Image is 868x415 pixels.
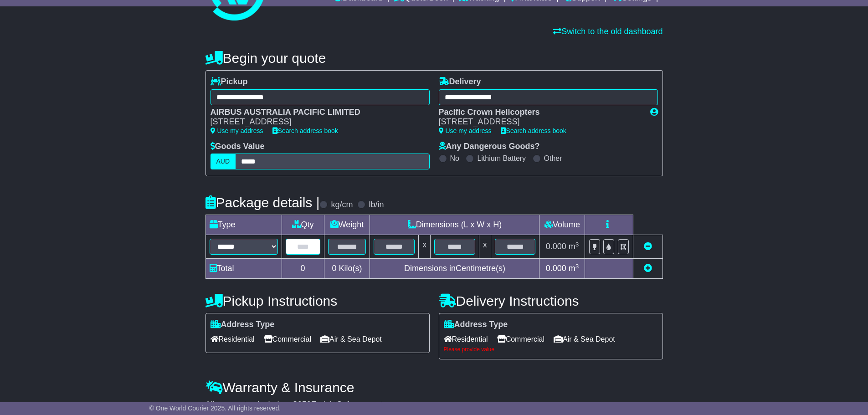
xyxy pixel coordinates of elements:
label: Any Dangerous Goods? [439,142,540,152]
span: 0.000 [546,264,566,273]
span: 250 [298,400,311,409]
label: lb/in [369,200,384,210]
sup: 3 [575,241,579,248]
label: Address Type [211,320,275,330]
label: Address Type [444,320,508,330]
label: Pickup [211,77,248,87]
span: Commercial [497,332,544,346]
span: Air & Sea Depot [320,332,382,346]
td: x [419,235,431,259]
h4: Warranty & Insurance [205,380,663,395]
label: Goods Value [211,142,265,152]
td: Type [205,215,282,235]
a: Search address book [272,127,338,134]
label: Lithium Battery [477,154,526,163]
label: Other [544,154,562,163]
label: Delivery [439,77,481,87]
div: AIRBUS AUSTRALIA PACIFIC LIMITED [211,108,421,118]
span: Commercial [264,332,311,346]
td: Weight [324,215,370,235]
span: Residential [444,332,488,346]
a: Add new item [644,264,652,273]
a: Switch to the old dashboard [553,27,663,36]
span: 0 [332,264,336,273]
label: No [450,154,459,163]
h4: Delivery Instructions [439,293,663,308]
td: Dimensions (L x W x H) [370,215,539,235]
label: AUD [211,154,236,169]
span: m [569,264,579,273]
span: m [569,242,579,251]
span: Residential [211,332,255,346]
td: Kilo(s) [324,259,370,279]
div: Please provide value [444,346,658,353]
span: Air & Sea Depot [554,332,615,346]
a: Search address book [501,127,566,134]
td: 0 [282,259,324,279]
td: Qty [282,215,324,235]
div: All our quotes include a $ FreightSafe warranty. [205,400,663,410]
td: Dimensions in Centimetre(s) [370,259,539,279]
h4: Package details | [205,195,320,210]
div: Pacific Crown Helicopters [439,108,641,118]
div: [STREET_ADDRESS] [211,117,421,127]
a: Use my address [439,127,492,134]
td: Total [205,259,282,279]
h4: Begin your quote [205,51,663,66]
sup: 3 [575,263,579,270]
td: x [479,235,491,259]
a: Use my address [211,127,263,134]
span: © One World Courier 2025. All rights reserved. [149,405,281,412]
div: [STREET_ADDRESS] [439,117,641,127]
a: Remove this item [644,242,652,251]
td: Volume [539,215,585,235]
h4: Pickup Instructions [205,293,430,308]
span: 0.000 [546,242,566,251]
label: kg/cm [331,200,353,210]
